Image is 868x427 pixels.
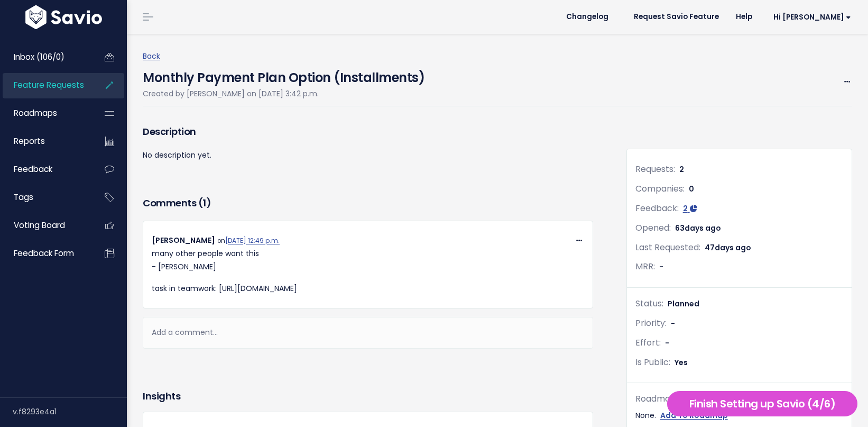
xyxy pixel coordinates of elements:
span: - [665,338,669,348]
span: 2 [679,164,684,175]
span: Priority: [635,317,667,329]
h4: Monthly Payment Plan Option (Installments) [143,63,424,87]
a: Feature Requests [3,73,88,97]
a: Back [143,51,160,61]
a: Feedback form [3,241,88,266]
span: Tags [14,192,33,203]
a: Tags [3,185,88,210]
span: Yes [675,357,688,368]
span: Requests: [635,163,675,175]
span: 63 [675,223,721,233]
span: MRR: [635,260,655,272]
span: days ago [715,242,751,253]
a: Help [727,9,761,25]
div: Add a comment... [143,317,593,348]
a: 2 [683,203,697,214]
a: Feedback [3,157,88,181]
span: Feedback [14,163,52,175]
a: Inbox (106/0) [3,45,88,69]
span: Reports [14,135,45,147]
h3: Insights [143,389,180,404]
h3: Description [143,124,593,139]
div: None. [635,409,843,422]
p: No description yet. [143,149,593,162]
a: Hi [PERSON_NAME] [761,9,860,25]
span: Feedback: [635,202,679,214]
span: Voting Board [14,220,65,231]
span: Effort: [635,337,661,349]
span: 47 [705,242,751,253]
span: 1 [202,196,206,210]
span: Companies: [635,183,685,195]
span: 2 [683,203,688,214]
a: Roadmaps [3,101,88,125]
span: Opened: [635,222,671,234]
span: Feedback form [14,248,74,259]
span: - [671,318,675,329]
h5: Finish Setting up Savio (4/6) [672,396,853,412]
span: Planned [668,298,699,309]
div: Roadmaps [635,392,843,407]
span: Inbox (106/0) [14,51,64,62]
span: - [659,261,663,272]
span: Changelog [566,13,608,21]
a: [DATE] 12:49 p.m. [225,237,280,245]
span: 0 [689,184,694,194]
span: Status: [635,297,663,310]
a: Add To Roadmap [660,409,728,422]
span: Feature Requests [14,79,84,90]
span: Hi [PERSON_NAME] [773,13,851,21]
a: Voting Board [3,213,88,238]
p: task in teamwork: [URL][DOMAIN_NAME] [152,282,584,295]
span: [PERSON_NAME] [152,235,215,246]
span: Roadmaps [14,107,57,119]
span: Created by [PERSON_NAME] on [DATE] 3:42 p.m. [143,88,319,99]
span: on [217,237,280,245]
p: many other people want this - [PERSON_NAME] [152,247,584,274]
a: Request Savio Feature [625,9,727,25]
a: Reports [3,129,88,153]
span: Last Requested: [635,241,700,253]
span: Is Public: [635,356,670,368]
img: logo-white.9d6f32f41409.svg [23,5,105,29]
div: v.f8293e4a1 [13,398,127,425]
h3: Comments ( ) [143,196,593,211]
span: days ago [685,223,721,233]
